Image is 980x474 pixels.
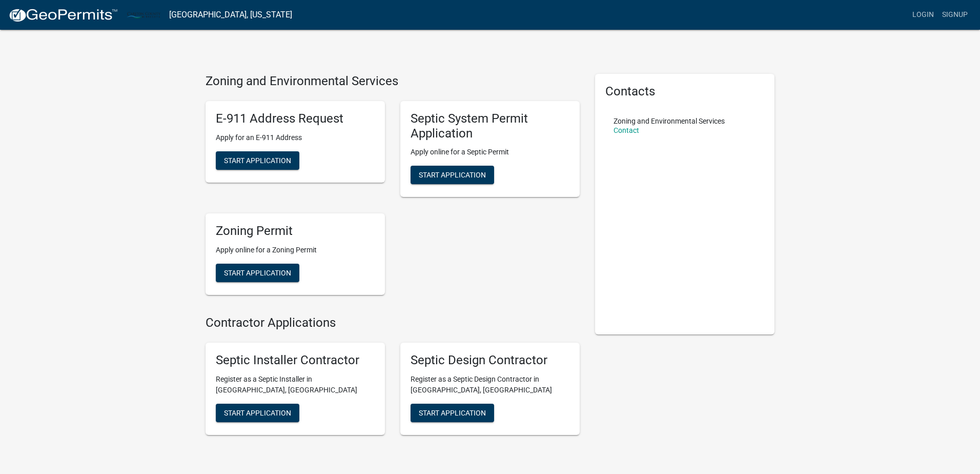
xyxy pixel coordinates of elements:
button: Start Application [216,264,299,282]
h4: Zoning and Environmental Services [206,74,580,89]
h5: Septic System Permit Application [411,111,569,141]
h5: Zoning Permit [216,224,375,239]
span: Start Application [224,269,291,277]
wm-workflow-list-section: Contractor Applications [206,315,580,443]
button: Start Application [411,404,494,422]
p: Apply online for a Septic Permit [411,147,569,157]
p: Apply for an E-911 Address [216,132,375,143]
h5: Septic Installer Contractor [216,353,375,368]
h5: Septic Design Contractor [411,353,569,368]
h4: Contractor Applications [206,315,580,330]
span: Start Application [419,171,486,179]
span: Start Application [419,408,486,417]
span: Start Application [224,408,291,417]
a: Contact [614,126,639,134]
p: Register as a Septic Design Contractor in [GEOGRAPHIC_DATA], [GEOGRAPHIC_DATA] [411,374,569,396]
p: Register as a Septic Installer in [GEOGRAPHIC_DATA], [GEOGRAPHIC_DATA] [216,374,375,396]
a: [GEOGRAPHIC_DATA], [US_STATE] [169,6,292,24]
h5: Contacts [605,84,764,99]
p: Apply online for a Zoning Permit [216,245,375,255]
h5: E-911 Address Request [216,111,375,126]
p: Zoning and Environmental Services [614,117,725,125]
a: Login [908,5,938,25]
button: Start Application [216,404,299,422]
button: Start Application [216,151,299,170]
a: Signup [938,5,972,25]
span: Start Application [224,156,291,164]
img: Carlton County, Minnesota [126,8,161,22]
button: Start Application [411,166,494,184]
